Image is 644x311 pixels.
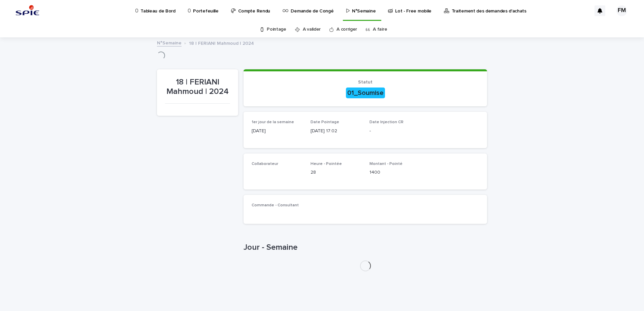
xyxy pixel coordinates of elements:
[252,203,299,207] span: Commande - Consultant
[358,80,373,84] span: Statut
[189,39,254,46] p: 18 | FERIANI Mahmoud | 2024
[252,162,278,166] span: Collaborateur
[616,5,627,16] div: FM
[311,128,361,135] p: [DATE] 17:02
[369,128,420,135] p: -
[157,39,182,46] a: N°Semaine
[336,22,357,37] a: A corriger
[13,4,41,18] img: svstPd6MQfCT1uX1QGkG
[267,22,286,37] a: Pointage
[369,120,404,124] span: Date Injection CR
[369,162,402,166] span: Montant - Pointé
[373,22,387,37] a: A faire
[165,77,230,97] p: 18 | FERIANI Mahmoud | 2024
[311,120,339,124] span: Date Pointage
[303,22,321,37] a: A valider
[311,162,342,166] span: Heure - Pointée
[346,88,385,98] div: 01_Soumise
[244,243,487,252] h1: Jour - Semaine
[252,128,302,135] p: [DATE]
[311,169,361,176] p: 28
[252,120,294,124] span: 1er jour de la semaine
[369,169,420,176] p: 1400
